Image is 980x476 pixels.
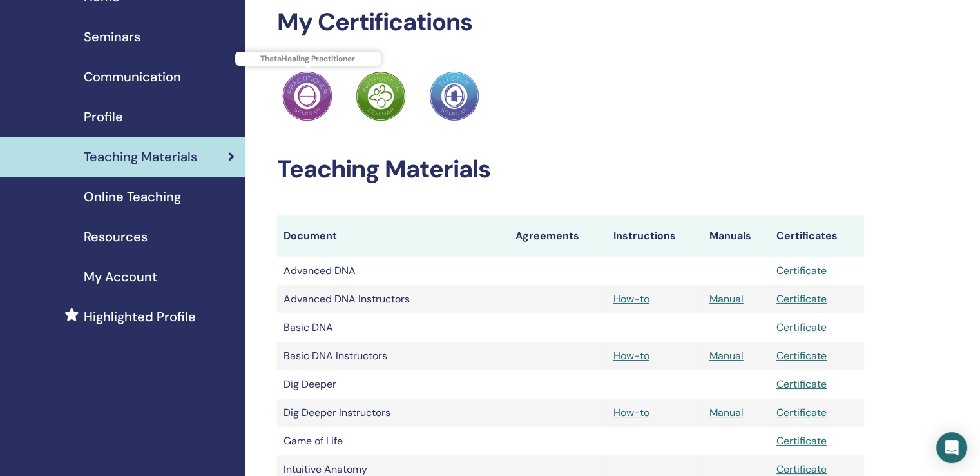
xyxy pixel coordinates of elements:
[429,71,479,121] img: Practitioner
[277,215,509,257] th: Document
[936,432,967,463] div: Open Intercom Messenger
[84,107,123,126] span: Profile
[277,313,509,342] td: Basic DNA
[776,406,827,419] a: Certificate
[84,307,196,326] span: Highlighted Profile
[776,349,827,362] a: Certificate
[607,215,703,257] th: Instructions
[613,406,649,419] a: How-to
[709,349,744,362] a: Manual
[613,292,649,306] a: How-to
[776,321,827,334] a: Certificate
[277,370,509,399] td: Dig Deeper
[84,267,157,286] span: My Account
[709,292,744,306] a: Manual
[277,427,509,455] td: Game of Life
[776,292,827,306] a: Certificate
[277,8,864,37] h2: My Certifications
[84,227,148,246] span: Resources
[709,406,744,419] a: Manual
[235,52,381,66] span: ThetaHealing Practitioner
[613,349,649,362] a: How-to
[776,377,827,391] a: Certificate
[84,27,140,46] span: Seminars
[703,215,770,257] th: Manuals
[282,71,332,121] img: Practitioner
[776,462,827,476] a: Certificate
[84,187,181,206] span: Online Teaching
[356,71,406,121] img: Practitioner
[84,147,197,166] span: Teaching Materials
[277,342,509,370] td: Basic DNA Instructors
[277,257,509,285] td: Advanced DNA
[509,215,607,257] th: Agreements
[84,67,181,86] span: Communication
[770,215,864,257] th: Certificates
[776,434,827,448] a: Certificate
[277,399,509,427] td: Dig Deeper Instructors
[277,155,864,184] h2: Teaching Materials
[277,285,509,313] td: Advanced DNA Instructors
[776,264,827,277] a: Certificate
